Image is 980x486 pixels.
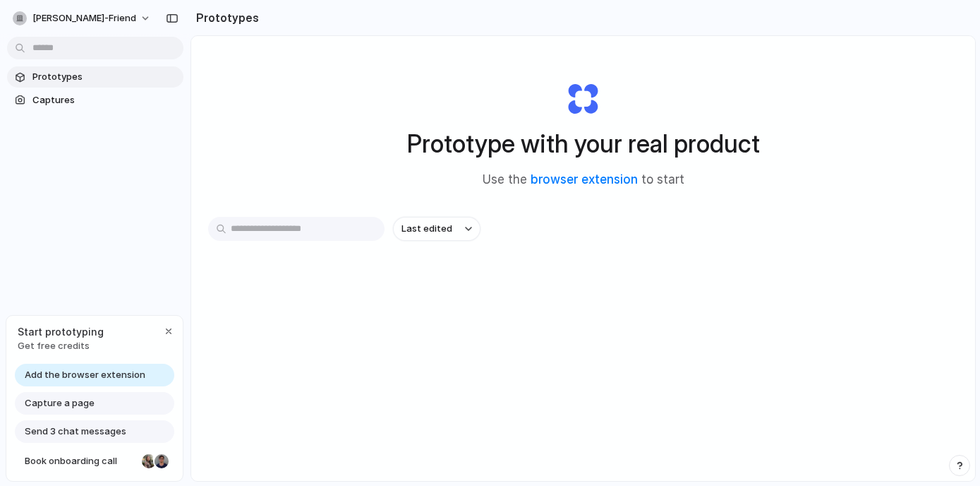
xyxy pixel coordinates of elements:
h1: Prototype with your real product [407,125,760,162]
span: Prototypes [32,70,178,84]
span: Add the browser extension [25,368,145,382]
a: Add the browser extension [15,364,174,386]
span: Start prototyping [18,324,104,339]
span: Use the to start [483,171,684,189]
a: Book onboarding call [15,450,174,473]
span: Last edited [401,222,452,236]
span: [PERSON_NAME]-friend [32,11,136,25]
h2: Prototypes [190,9,259,26]
span: Book onboarding call [25,454,136,468]
span: Captures [32,93,178,107]
a: Captures [7,90,183,111]
span: Capture a page [25,396,95,410]
span: Send 3 chat messages [25,425,126,439]
a: browser extension [531,172,638,186]
div: Nicole Kubica [140,453,157,470]
div: Christian Iacullo [153,453,170,470]
button: [PERSON_NAME]-friend [7,7,158,30]
span: Get free credits [18,339,104,353]
button: Last edited [393,217,480,241]
a: Prototypes [7,66,183,88]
